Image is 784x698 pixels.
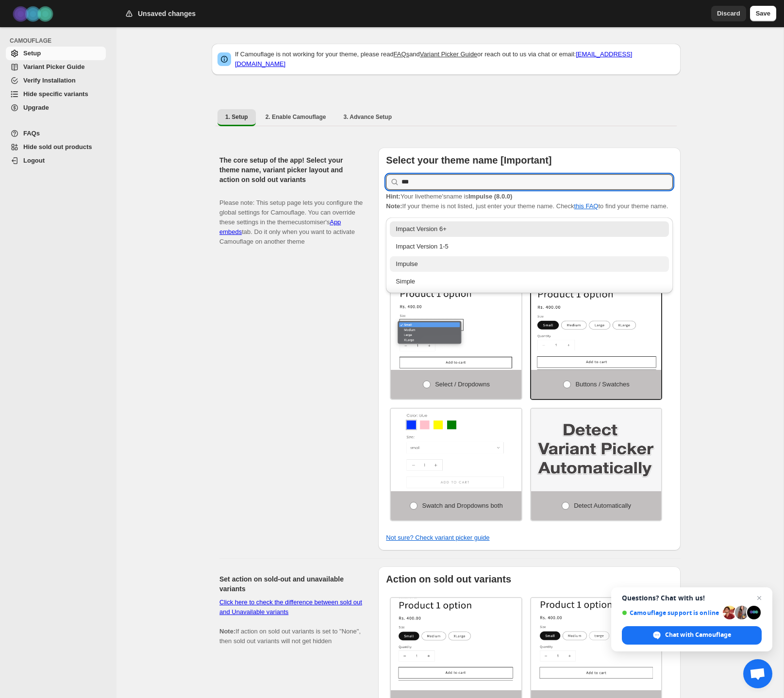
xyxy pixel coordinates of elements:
b: Select your theme name [Important] [386,155,551,166]
img: Detect Automatically [531,409,662,491]
a: Not sure? Check variant picker guide [386,534,489,541]
span: Your live theme's name is [386,193,512,200]
p: If Camouflage is not working for your theme, please read and or reach out to us via chat or email: [235,50,675,69]
div: Impulse [396,259,663,269]
b: Action on sold out variants [386,574,511,584]
li: Impulse [386,254,673,272]
p: If your theme is not listed, just enter your theme name. Check to find your theme name. [386,192,673,211]
a: Variant Picker Guide [6,60,106,74]
span: If action on sold out variants is set to "None", then sold out variants will not get hidden [219,598,362,645]
span: Camouflage support is online [622,609,719,616]
span: Verify Installation [23,77,76,84]
a: Setup [6,47,106,60]
img: Swatch and Dropdowns both [391,409,521,491]
span: Upgrade [23,104,49,111]
span: Select / Dropdowns [435,381,490,388]
li: Impact Version 1-5 [386,237,673,254]
span: Variant Picker Guide [23,63,84,70]
p: Please note: This setup page lets you configure the global settings for Camouflage. You can overr... [219,188,363,247]
a: FAQs [394,50,410,58]
h2: Unsaved changes [138,9,196,18]
a: this FAQ [574,202,599,210]
a: Variant Picker Guide [420,50,477,58]
img: Select / Dropdowns [391,287,521,370]
a: Hide specific variants [6,87,106,101]
h2: The core setup of the app! Select your theme name, variant picker layout and action on sold out v... [219,155,363,184]
span: FAQs [23,130,40,137]
span: Chat with Camouflage [665,631,731,639]
span: Setup [23,50,41,57]
span: 2. Enable Camouflage [266,113,326,121]
strong: Note: [386,202,402,210]
a: Logout [6,154,106,167]
div: Simple [396,277,663,286]
img: Buttons / Swatches [531,287,662,370]
span: 3. Advance Setup [343,113,392,121]
strong: Hint: [386,193,400,200]
span: CAMOUFLAGE [10,37,110,45]
li: Simple [386,272,673,289]
span: Hide sold out products [23,143,92,150]
a: Verify Installation [6,74,106,87]
a: Click here to check the difference between sold out and Unavailable variants [219,598,362,615]
div: Impact Version 6+ [396,224,663,234]
span: 1. Setup [225,113,248,121]
span: Swatch and Dropdowns both [422,502,502,509]
span: Logout [23,157,45,164]
a: Hide sold out products [6,140,106,154]
img: Hide [391,598,521,681]
span: Buttons / Swatches [575,381,629,388]
a: Open chat [743,659,772,688]
b: Note: [219,628,235,635]
span: Questions? Chat with us! [622,594,762,602]
button: Discard [711,6,746,21]
li: Impact Version 6+ [386,221,673,237]
span: Detect Automatically [574,502,631,509]
button: Save [750,6,776,21]
img: Strike-through [531,598,662,681]
div: Impact Version 1-5 [396,242,663,251]
a: FAQs [6,127,106,140]
strong: Impulse (8.0.0) [468,193,512,200]
h2: Set action on sold-out and unavailable variants [219,574,363,594]
span: Hide specific variants [23,90,88,98]
span: Chat with Camouflage [622,626,762,645]
span: Save [756,9,770,18]
span: Discard [717,9,740,18]
a: Upgrade [6,101,106,115]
